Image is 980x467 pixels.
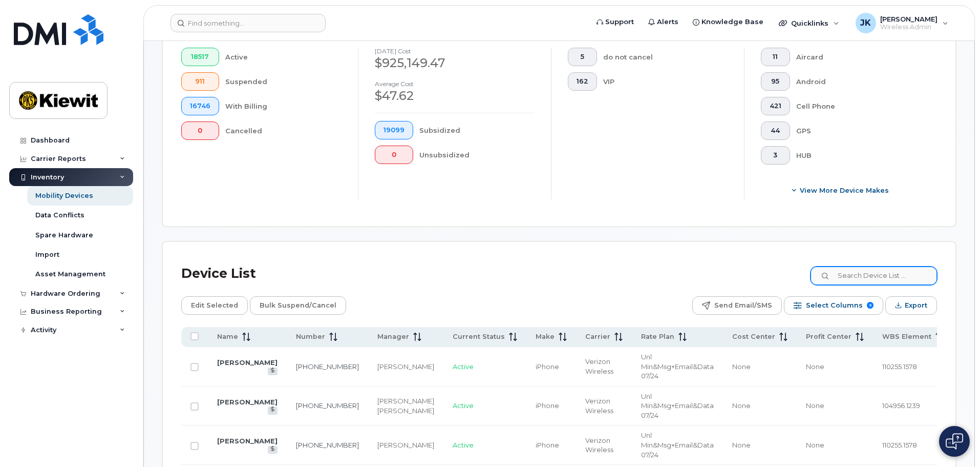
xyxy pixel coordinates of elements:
button: 162 [568,72,597,91]
span: 110255.1578 [882,362,917,371]
span: 104956.1239 [882,401,920,410]
span: Support [605,17,634,27]
button: 5 [568,48,597,66]
h4: [DATE] cost [375,48,535,54]
span: None [732,441,751,449]
span: 5 [577,53,588,61]
span: Manager [377,332,409,341]
div: Device List [181,260,256,287]
a: [PERSON_NAME] [217,437,278,445]
button: 911 [181,72,219,91]
div: Cancelled [225,121,342,140]
span: Bulk Suspend/Cancel [260,298,336,313]
span: Cost Center [732,332,775,341]
div: VIP [603,72,728,91]
span: Select Columns [806,298,863,313]
div: GPS [796,121,921,140]
div: Cell Phone [796,97,921,115]
div: Unsubsidized [419,146,535,164]
div: Suspended [225,72,342,91]
span: 16746 [190,102,210,110]
button: 3 [761,146,790,165]
button: View More Device Makes [761,181,921,199]
button: 16746 [181,97,219,115]
span: 18517 [190,53,210,61]
div: Subsidized [419,121,535,139]
button: 18517 [181,48,219,66]
button: 44 [761,121,790,140]
span: Current Status [453,332,505,341]
span: Quicklinks [791,19,828,27]
div: Active [225,48,342,66]
span: WBS Element [882,332,931,341]
div: [PERSON_NAME] [377,440,434,450]
span: None [806,401,824,410]
button: 19099 [375,121,413,139]
input: Find something... [171,14,326,32]
span: 421 [770,102,781,110]
span: Verizon Wireless [585,436,613,454]
div: Jamie Krussel [848,13,955,33]
div: $47.62 [375,87,535,105]
span: Active [453,441,474,449]
span: Name [217,332,238,341]
span: None [732,362,751,371]
span: Profit Center [806,332,851,341]
span: Edit Selected [191,298,238,313]
button: Select Columns 9 [784,296,883,315]
span: [PERSON_NAME] [880,15,938,23]
a: View Last Bill [268,446,278,454]
div: [PERSON_NAME] [377,362,434,372]
div: $925,149.47 [375,54,535,72]
button: 11 [761,48,790,66]
span: 3 [770,151,781,159]
span: 0 [190,127,210,135]
a: [PERSON_NAME] [217,398,278,406]
span: JK [860,17,871,29]
a: View Last Bill [268,368,278,375]
span: None [732,401,751,410]
span: iPhone [536,441,559,449]
button: Export [885,296,937,315]
span: Wireless Admin [880,23,938,31]
span: Verizon Wireless [585,397,613,415]
span: 19099 [384,126,404,134]
span: Knowledge Base [701,17,763,27]
div: Quicklinks [772,13,846,33]
a: [PERSON_NAME] [217,358,278,367]
span: None [806,441,824,449]
a: [PHONE_NUMBER] [296,441,359,449]
a: Knowledge Base [686,12,771,32]
span: iPhone [536,362,559,371]
span: 95 [770,77,781,86]
div: do not cancel [603,48,728,66]
span: Number [296,332,325,341]
div: Aircard [796,48,921,66]
span: 911 [190,77,210,86]
span: Unl Min&Msg+Email&Data 07/24 [641,392,714,419]
span: Active [453,401,474,410]
span: iPhone [536,401,559,410]
span: Carrier [585,332,610,341]
a: View Last Bill [268,407,278,414]
button: 95 [761,72,790,91]
span: None [806,362,824,371]
span: 110255.1578 [882,441,917,449]
div: Android [796,72,921,91]
button: Bulk Suspend/Cancel [250,296,346,315]
span: 9 [867,302,874,309]
div: [PERSON_NAME] [377,406,434,416]
img: Open chat [946,433,963,450]
div: With Billing [225,97,342,115]
button: 0 [375,146,413,164]
button: Send Email/SMS [692,296,782,315]
div: HUB [796,146,921,165]
a: Alerts [641,12,686,32]
a: Support [589,12,641,32]
span: View More Device Makes [800,186,889,195]
div: [PERSON_NAME] [377,396,434,406]
a: [PHONE_NUMBER] [296,401,359,410]
input: Search Device List ... [811,267,937,285]
span: Alerts [657,17,678,27]
span: 11 [770,53,781,61]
